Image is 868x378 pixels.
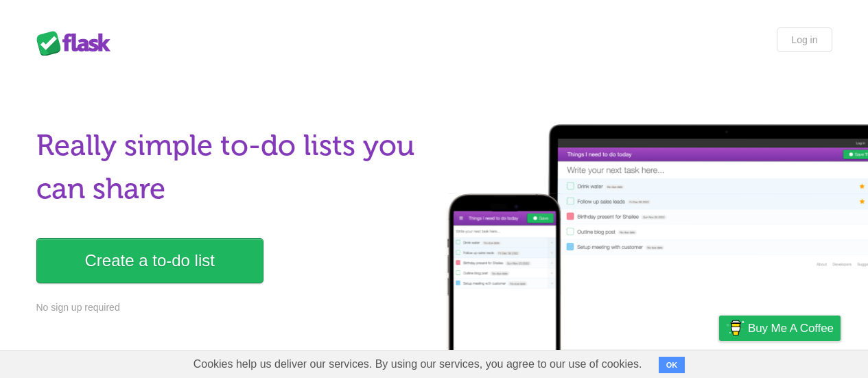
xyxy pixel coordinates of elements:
[777,27,832,52] a: Log in
[36,31,119,56] div: Flask Lists
[36,238,263,283] a: Create a to-do list
[659,357,685,373] button: OK
[36,124,426,211] h1: Really simple to-do lists you can share
[719,316,841,341] a: Buy me a coffee
[748,316,834,340] span: Buy me a coffee
[36,300,426,315] p: No sign up required
[180,351,656,378] span: Cookies help us deliver our services. By using our services, you agree to our use of cookies.
[726,316,744,340] img: Buy me a coffee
